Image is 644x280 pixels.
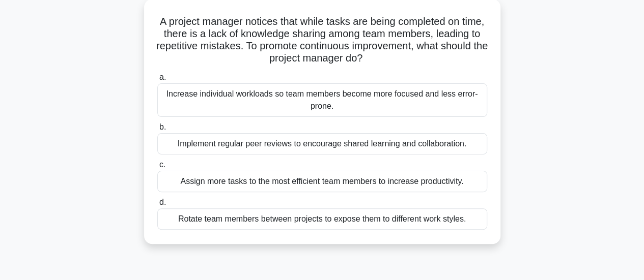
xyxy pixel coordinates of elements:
[159,73,166,81] span: a.
[159,198,166,206] span: d.
[157,171,487,192] div: Assign more tasks to the most efficient team members to increase productivity.
[159,160,165,169] span: c.
[156,15,488,65] h5: A project manager notices that while tasks are being completed on time, there is a lack of knowle...
[157,133,487,154] div: Implement regular peer reviews to encourage shared learning and collaboration.
[157,208,487,230] div: Rotate team members between projects to expose them to different work styles.
[157,83,487,117] div: Increase individual workloads so team members become more focused and less error-prone.
[159,122,166,131] span: b.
